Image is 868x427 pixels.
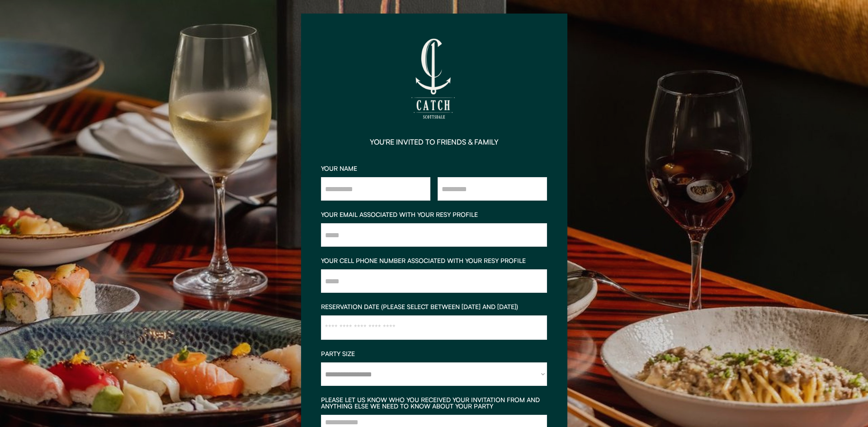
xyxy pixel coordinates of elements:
div: YOU'RE INVITED TO FRIENDS & FAMILY [370,138,499,145]
div: YOUR CELL PHONE NUMBER ASSOCIATED WITH YOUR RESY PROFILE [321,258,547,264]
div: YOUR EMAIL ASSOCIATED WITH YOUR RESY PROFILE [321,211,547,218]
div: PLEASE LET US KNOW WHO YOU RECEIVED YOUR INVITATION FROM AND ANYTHING ELSE WE NEED TO KNOW ABOUT ... [321,397,547,409]
div: YOUR NAME [321,165,547,172]
div: PARTY SIZE [321,351,547,357]
div: RESERVATION DATE (PLEASE SELECT BETWEEN [DATE] AND [DATE]) [321,304,547,310]
img: CATCH%20SCOTTSDALE_Logo%20Only.png [389,33,479,124]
